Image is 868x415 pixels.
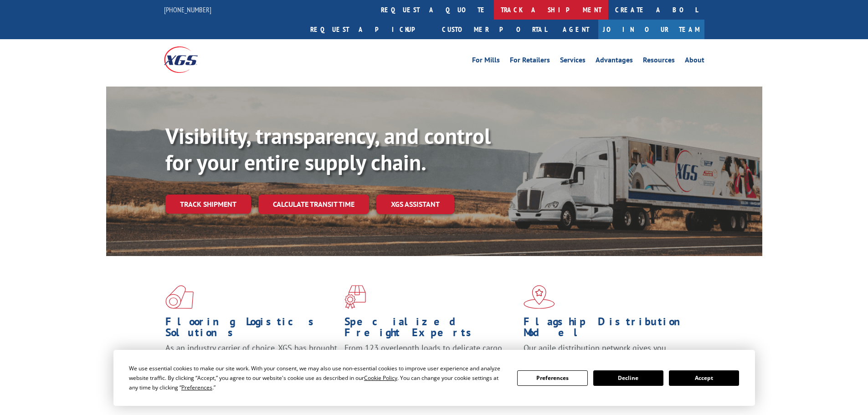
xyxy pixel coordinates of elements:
a: Services [560,56,586,67]
h1: Flooring Logistics Solutions [165,316,338,343]
a: Resources [643,56,675,67]
span: As an industry carrier of choice, XGS has brought innovation and dedication to flooring logistics... [165,343,337,375]
a: For Mills [472,56,500,67]
span: Cookie Policy [364,374,397,382]
img: xgs-icon-flagship-distribution-model-red [524,285,555,309]
h1: Specialized Freight Experts [344,316,517,343]
b: Visibility, transparency, and control for your entire supply chain. [165,122,491,176]
span: Preferences [181,384,212,391]
button: Decline [593,370,663,386]
a: Join Our Team [598,20,704,39]
a: For Retailers [510,56,550,67]
div: We use essential cookies to make our site work. With your consent, we may also use non-essential ... [129,364,506,392]
a: About [685,56,704,67]
p: From 123 overlength loads to delicate cargo, our experienced staff knows the best way to move you... [344,343,517,383]
a: Track shipment [165,195,251,214]
a: [PHONE_NUMBER] [164,5,211,14]
button: Preferences [517,370,587,386]
a: Customer Portal [435,20,554,39]
a: Request a pickup [303,20,435,39]
a: Advantages [596,56,633,67]
h1: Flagship Distribution Model [524,316,696,343]
a: Calculate transit time [258,195,369,214]
img: xgs-icon-focused-on-flooring-red [344,285,366,309]
span: Our agile distribution network gives you nationwide inventory management on demand. [524,343,691,364]
div: Cookie Consent Prompt [113,350,755,406]
a: Agent [554,20,598,39]
img: xgs-icon-total-supply-chain-intelligence-red [165,285,194,309]
a: XGS ASSISTANT [376,195,454,214]
button: Accept [669,370,739,386]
